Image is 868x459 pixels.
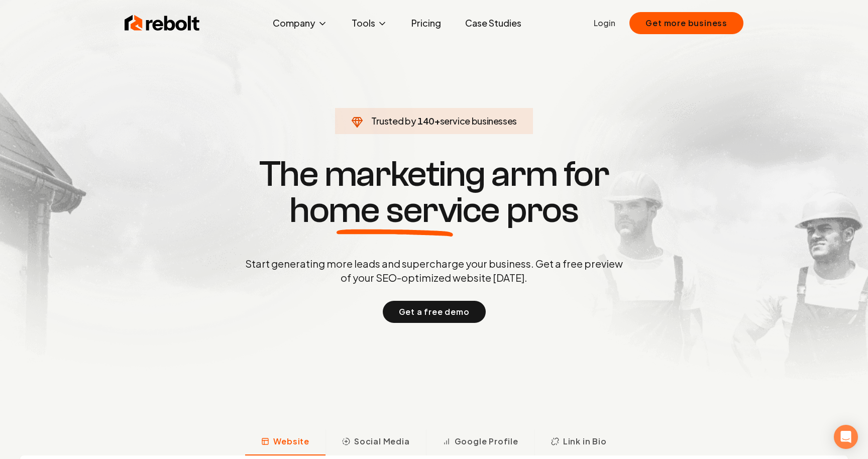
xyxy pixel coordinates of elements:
[534,429,623,455] button: Link in Bio
[325,429,426,455] button: Social Media
[594,17,615,29] a: Login
[426,429,534,455] button: Google Profile
[265,13,336,33] button: Company
[289,192,500,228] span: home service
[440,115,517,127] span: service businesses
[417,114,435,128] span: 140
[563,435,607,447] span: Link in Bio
[435,115,440,127] span: +
[344,13,395,33] button: Tools
[403,13,449,33] a: Pricing
[629,12,743,34] button: Get more business
[354,435,410,447] span: Social Media
[457,13,529,33] a: Case Studies
[245,429,325,455] button: Website
[243,257,625,285] p: Start generating more leads and supercharge your business. Get a free preview of your SEO-optimiz...
[193,156,675,228] h1: The marketing arm for pros
[371,115,416,127] span: Trusted by
[125,13,200,33] img: Rebolt Logo
[455,435,518,447] span: Google Profile
[273,435,309,447] span: Website
[834,425,858,449] div: Open Intercom Messenger
[383,301,486,323] button: Get a free demo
